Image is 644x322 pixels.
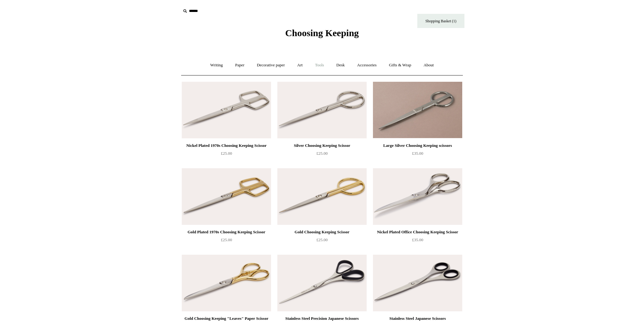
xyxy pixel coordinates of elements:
[277,255,367,311] a: Stainless Steel Precision Japanese Scissors Stainless Steel Precision Japanese Scissors
[182,228,271,254] a: Gold Plated 1970s Choosing Keeping Scissor £25.00
[277,82,367,138] a: Silver Choosing Keeping Scissor Silver Choosing Keeping Scissor
[182,168,271,225] a: Gold Plated 1970s Choosing Keeping Scissor Gold Plated 1970s Choosing Keeping Scissor
[182,82,271,138] a: Nickel Plated 1970s Choosing Keeping Scissor Nickel Plated 1970s Choosing Keeping Scissor
[309,57,330,74] a: Tools
[277,228,367,254] a: Gold Choosing Keeping Scissor £25.00
[277,82,367,138] img: Silver Choosing Keeping Scissor
[373,82,462,138] img: Large Silver Choosing Keeping scissors
[412,237,423,242] span: £35.00
[375,228,461,236] div: Nickel Plated Office Choosing Keeping Scissor
[316,151,328,156] span: £25.00
[277,168,367,225] a: Gold Choosing Keeping Scissor Gold Choosing Keeping Scissor
[183,142,269,149] div: Nickel Plated 1970s Choosing Keeping Scissor
[375,142,461,149] div: Large Silver Choosing Keeping scissors
[418,57,440,74] a: About
[373,255,462,311] img: Stainless Steel Japanese Scissors
[182,82,271,138] img: Nickel Plated 1970s Choosing Keeping Scissor
[383,57,417,74] a: Gifts & Wrap
[221,237,232,242] span: £25.00
[285,33,359,37] a: Choosing Keeping
[277,255,367,311] img: Stainless Steel Precision Japanese Scissors
[316,237,328,242] span: £25.00
[205,57,229,74] a: Writing
[182,255,271,311] a: Gold Choosing Keeping "Leaves" Paper Scissor Gold Choosing Keeping "Leaves" Paper Scissor
[417,14,464,28] a: Shopping Basket (1)
[412,151,423,156] span: £35.00
[183,228,269,236] div: Gold Plated 1970s Choosing Keeping Scissor
[279,228,365,236] div: Gold Choosing Keeping Scissor
[373,228,462,254] a: Nickel Plated Office Choosing Keeping Scissor £35.00
[277,142,367,168] a: Silver Choosing Keeping Scissor £25.00
[373,82,462,138] a: Large Silver Choosing Keeping scissors Large Silver Choosing Keeping scissors
[291,57,308,74] a: Art
[251,57,291,74] a: Decorative paper
[373,142,462,168] a: Large Silver Choosing Keeping scissors £35.00
[285,28,359,38] span: Choosing Keeping
[331,57,351,74] a: Desk
[182,168,271,225] img: Gold Plated 1970s Choosing Keeping Scissor
[279,142,365,149] div: Silver Choosing Keeping Scissor
[182,142,271,168] a: Nickel Plated 1970s Choosing Keeping Scissor £25.00
[182,255,271,311] img: Gold Choosing Keeping "Leaves" Paper Scissor
[373,168,462,225] a: Nickel Plated Office Choosing Keeping Scissor Nickel Plated Office Choosing Keeping Scissor
[352,57,382,74] a: Accessories
[277,168,367,225] img: Gold Choosing Keeping Scissor
[230,57,250,74] a: Paper
[373,168,462,225] img: Nickel Plated Office Choosing Keeping Scissor
[373,255,462,311] a: Stainless Steel Japanese Scissors Stainless Steel Japanese Scissors
[221,151,232,156] span: £25.00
